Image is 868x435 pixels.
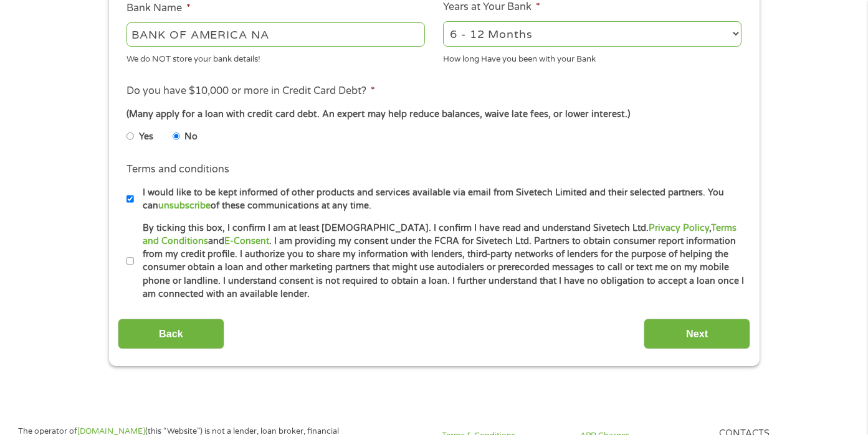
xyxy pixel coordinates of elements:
[118,319,224,349] input: Back
[126,85,375,98] label: Do you have $10,000 or more in Credit Card Debt?
[126,108,741,121] div: (Many apply for a loan with credit card debt. An expert may help reduce balances, waive late fees...
[224,236,269,246] a: E-Consent
[134,186,745,213] label: I would like to be kept informed of other products and services available via email from Sivetech...
[126,2,191,15] label: Bank Name
[126,49,425,65] div: We do NOT store your bank details!
[644,319,750,349] input: Next
[126,163,229,176] label: Terms and conditions
[143,223,737,246] a: Terms and Conditions
[158,200,211,211] a: unsubscribe
[443,1,540,14] label: Years at Your Bank
[443,49,742,65] div: How long Have you been with your Bank
[134,222,745,301] label: By ticking this box, I confirm I am at least [DEMOGRAPHIC_DATA]. I confirm I have read and unders...
[649,223,709,233] a: Privacy Policy
[139,130,153,144] label: Yes
[184,130,198,144] label: No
